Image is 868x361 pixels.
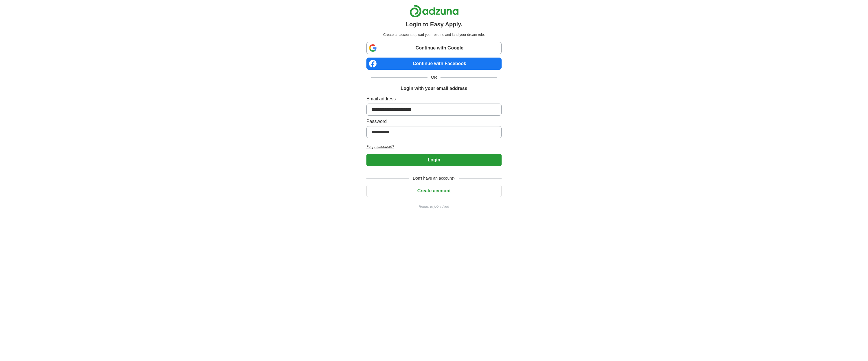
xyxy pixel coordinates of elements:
[366,185,502,197] button: Create account
[427,74,441,80] span: OR
[366,118,502,125] label: Password
[366,154,502,166] button: Login
[410,5,459,18] img: Adzuna logo
[401,85,467,92] h1: Login with your email address
[368,32,500,37] p: Create an account, upload your resume and land your dream role.
[366,58,502,70] a: Continue with Facebook
[366,95,502,102] label: Email address
[366,144,502,149] a: Forgot password?
[406,20,463,29] h1: Login to Easy Apply.
[409,175,459,181] span: Don't have an account?
[366,42,502,54] a: Continue with Google
[366,204,502,209] a: Return to job advert
[366,188,502,193] a: Create account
